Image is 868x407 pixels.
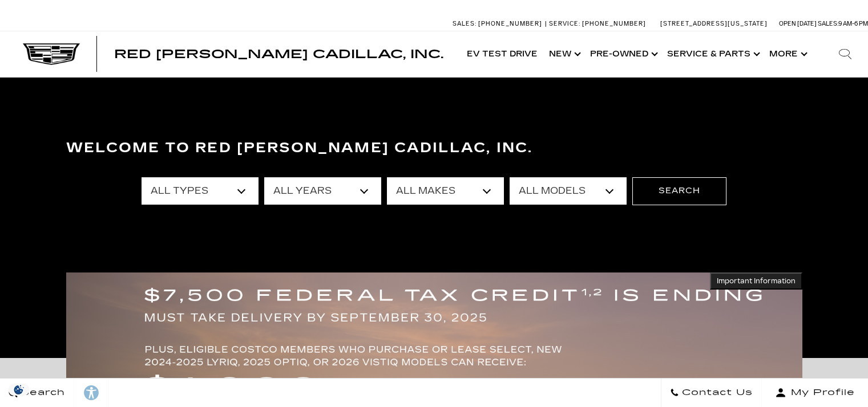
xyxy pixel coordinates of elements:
img: Opt-Out Icon [6,384,32,396]
span: Service: [549,20,580,27]
span: [PHONE_NUMBER] [478,20,542,27]
span: 9 AM-6 PM [838,20,868,27]
select: Filter by model [510,177,627,205]
span: Open [DATE] [779,20,817,27]
span: My Profile [786,385,855,401]
a: New [543,31,584,77]
a: [STREET_ADDRESS][US_STATE] [660,20,768,27]
select: Filter by year [264,177,381,205]
span: Red [PERSON_NAME] Cadillac, Inc. [114,47,443,61]
a: Service: [PHONE_NUMBER] [545,21,649,27]
h3: Welcome to Red [PERSON_NAME] Cadillac, Inc. [66,137,802,160]
select: Filter by type [142,177,259,205]
a: Sales: [PHONE_NUMBER] [453,21,545,27]
a: Pre-Owned [584,31,661,77]
span: Contact Us [679,385,753,401]
button: More [764,31,811,77]
span: [PHONE_NUMBER] [582,20,646,27]
img: Cadillac Dark Logo with Cadillac White Text [23,43,80,65]
button: Open user profile menu [762,378,868,407]
span: Search [18,385,65,401]
span: Sales: [818,20,838,27]
select: Filter by make [387,177,504,205]
a: EV Test Drive [461,31,543,77]
button: Important Information [710,272,802,290]
span: Important Information [717,276,796,286]
button: Search [632,177,726,205]
a: Service & Parts [661,31,764,77]
span: Sales: [453,20,477,27]
section: Click to Open Cookie Consent Modal [6,384,32,396]
a: Red [PERSON_NAME] Cadillac, Inc. [114,48,443,60]
a: Contact Us [661,378,762,407]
